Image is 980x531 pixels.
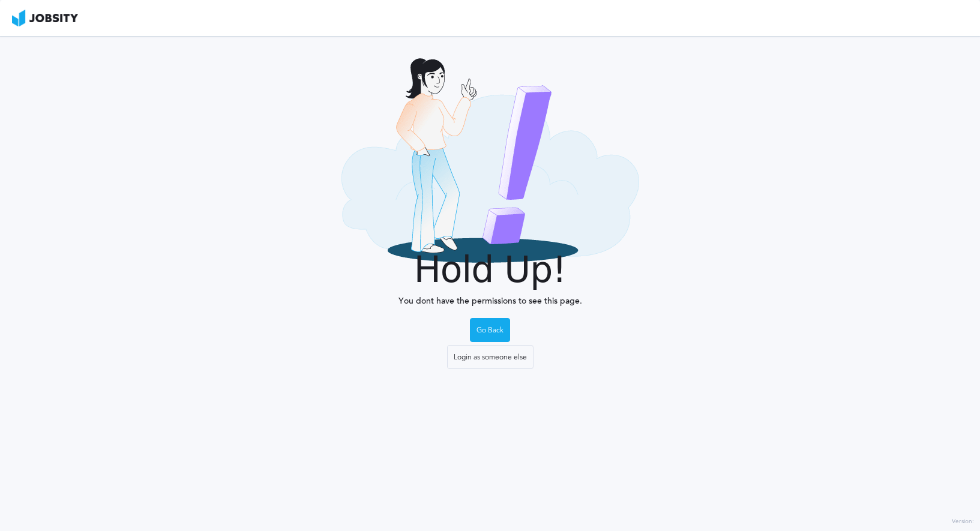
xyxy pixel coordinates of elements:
[470,318,510,342] button: Go Back
[447,345,534,369] button: Login as someone else
[470,319,510,343] div: Go Back
[398,296,582,306] span: You dont have the permissions to see this page.
[12,10,78,26] img: ab4bad089aa723f57921c736e9817d99.png
[952,518,974,526] label: Version:
[448,346,533,370] div: Login as someone else
[385,248,595,290] h1: Hold Up!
